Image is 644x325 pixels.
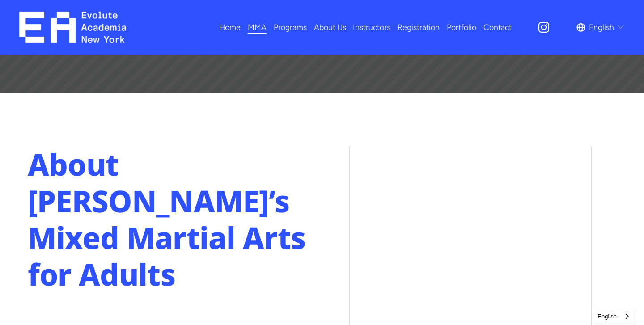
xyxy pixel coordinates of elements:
[248,20,267,34] span: MMA
[248,19,267,35] a: folder dropdown
[314,19,346,35] a: About Us
[576,19,625,35] div: language picker
[28,146,344,292] h2: About [PERSON_NAME]’s Mixed Martial Arts for Adults
[537,21,551,34] a: Instagram
[274,20,307,34] span: Programs
[274,19,307,35] a: folder dropdown
[353,19,390,35] a: Instructors
[589,20,614,34] span: English
[398,19,440,35] a: Registration
[593,308,635,325] aside: Language selected: English
[593,308,635,325] a: English
[19,12,126,43] img: EA
[219,19,241,35] a: Home
[483,19,512,35] a: Contact
[447,19,476,35] a: Portfolio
